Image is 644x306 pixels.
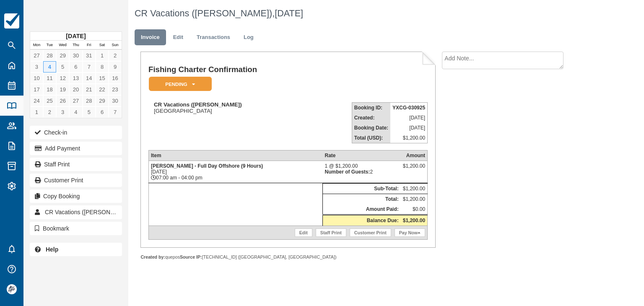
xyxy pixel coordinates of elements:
a: 2 [109,50,122,61]
td: $0.00 [401,204,428,215]
a: 28 [43,50,56,61]
a: 2 [43,106,56,118]
a: 9 [109,61,122,73]
a: 25 [43,95,56,106]
a: 1 [30,106,43,118]
strong: YXCG-030925 [392,105,425,111]
a: 5 [83,106,96,118]
th: Mon [30,41,43,50]
a: 19 [56,84,69,95]
strong: [PERSON_NAME] - Full Day Offshore (9 Hours) [151,163,263,169]
th: Sub-Total: [322,184,400,194]
a: 5 [56,61,69,73]
th: Booking ID: [352,103,390,113]
a: Edit [167,29,190,46]
th: Sat [96,41,109,50]
span: [DATE] [275,8,303,18]
a: 15 [96,73,109,84]
button: Bookmark [30,222,122,235]
th: Created: [352,113,390,123]
a: 31 [83,50,96,61]
th: Amount [401,150,428,161]
th: Item [148,150,322,161]
a: Transactions [190,29,236,46]
td: [DATE] 07:00 am - 04:00 pm [148,161,322,183]
a: CR Vacations ([PERSON_NAME]) [30,205,122,219]
td: 1 @ $1,200.00 2 [322,161,400,183]
button: Add Payment [30,142,122,155]
th: Balance Due: [322,215,400,226]
a: 29 [96,95,109,106]
th: Total: [322,194,400,205]
a: 16 [109,73,122,84]
th: Wed [56,41,69,50]
a: 3 [30,61,43,73]
th: Booking Date: [352,123,390,133]
span: CR Vacations ([PERSON_NAME]) [45,209,134,215]
a: 30 [109,95,122,106]
a: Customer Print [350,228,391,237]
h1: CR Vacations ([PERSON_NAME]), [135,8,587,18]
a: 4 [69,106,82,118]
a: 17 [30,84,43,95]
a: 12 [56,73,69,84]
a: 6 [69,61,82,73]
td: [DATE] [390,113,428,123]
strong: $1,200.00 [403,218,425,223]
a: 14 [83,73,96,84]
a: 28 [83,95,96,106]
em: Pending [149,77,212,91]
a: 20 [69,84,82,95]
th: Amount Paid: [322,204,400,215]
a: 7 [109,106,122,118]
a: 1 [96,50,109,61]
a: 4 [43,61,56,73]
td: [DATE] [390,123,428,133]
a: 23 [109,84,122,95]
a: 13 [69,73,82,84]
strong: Number of Guests [325,169,370,175]
div: quepos [TECHNICAL_ID] ([GEOGRAPHIC_DATA], [GEOGRAPHIC_DATA]) [140,254,435,260]
b: Help [46,246,58,253]
td: $1,200.00 [401,184,428,194]
a: 29 [56,50,69,61]
strong: Created by: [140,254,165,259]
td: $1,200.00 [390,133,428,143]
a: 26 [56,95,69,106]
a: Customer Print [30,174,122,187]
a: 6 [96,106,109,118]
td: $1,200.00 [401,194,428,205]
a: Invoice [135,29,166,46]
a: Edit [295,228,312,237]
th: Rate [322,150,400,161]
th: Sun [109,41,122,50]
a: Staff Print [316,228,346,237]
img: avatar [7,284,17,294]
a: 11 [43,73,56,84]
div: $1,200.00 [403,163,425,176]
th: Thu [69,41,82,50]
a: 27 [30,50,43,61]
a: Pending [148,76,209,92]
th: Tue [43,41,56,50]
a: Pay Now [395,228,425,237]
a: Log [237,29,260,46]
a: 8 [96,61,109,73]
a: Help [30,243,122,256]
div: [GEOGRAPHIC_DATA] [148,101,313,114]
th: Total (USD): [352,133,390,143]
a: 30 [69,50,82,61]
a: 22 [96,84,109,95]
strong: [DATE] [66,33,86,39]
a: 7 [83,61,96,73]
a: 18 [43,84,56,95]
a: 3 [56,106,69,118]
button: Check-in [30,126,122,139]
strong: Source IP: [180,254,202,259]
a: Staff Print [30,158,122,171]
a: 24 [30,95,43,106]
a: 27 [69,95,82,106]
a: 21 [83,84,96,95]
button: Copy Booking [30,189,122,203]
h1: Fishing Charter Confirmation [148,65,313,74]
